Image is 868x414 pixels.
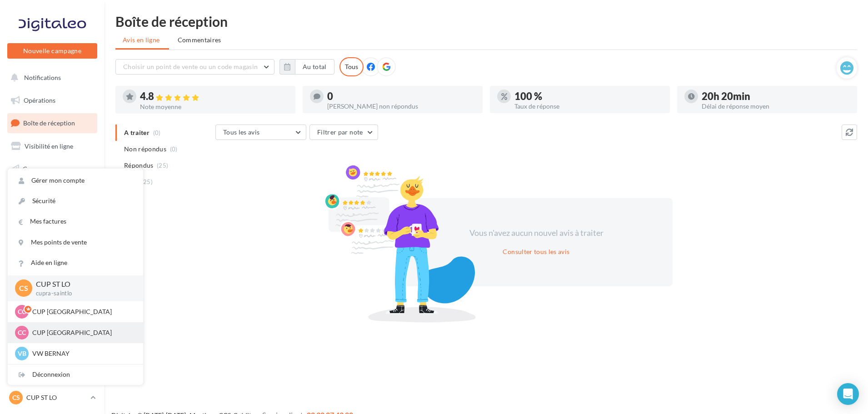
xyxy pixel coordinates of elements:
span: Tous les avis [223,128,260,136]
a: Gérer mon compte [8,170,143,191]
button: Au total [279,59,334,75]
span: Visibilité en ligne [25,142,73,150]
span: Notifications [24,74,61,81]
button: Choisir un point de vente ou un code magasin [115,59,274,75]
span: (25) [157,162,168,169]
a: Visibilité en ligne [5,137,99,156]
p: CUP ST LO [36,279,129,289]
button: Tous les avis [215,125,306,140]
a: Aide en ligne [8,253,143,273]
div: 20h 20min [702,91,850,101]
a: Médiathèque [5,205,99,224]
div: Vous n'avez aucun nouvel avis à traiter [458,227,614,239]
p: CUP ST LO [26,393,87,402]
span: CC [18,328,26,337]
span: Boîte de réception [23,119,75,127]
div: Déconnexion [8,364,143,385]
span: Répondus [124,161,154,170]
span: Campagnes [23,165,55,172]
div: [PERSON_NAME] non répondus [327,103,475,110]
div: Note moyenne [140,104,288,110]
div: 0 [327,91,475,101]
a: Campagnes DataOnDemand [5,280,99,307]
p: CUP [GEOGRAPHIC_DATA] [32,307,132,316]
button: Nouvelle campagne [7,43,97,59]
a: Mes factures [8,211,143,232]
span: Opérations [24,96,55,104]
div: Délai de réponse moyen [702,103,850,110]
span: Choisir un point de vente ou un code magasin [123,63,258,70]
p: VW BERNAY [32,349,132,358]
button: Filtrer par note [309,125,378,140]
span: CS [19,283,28,294]
button: Au total [295,59,334,75]
span: (25) [141,178,153,185]
a: Calendrier [5,227,99,246]
button: Notifications [5,68,95,87]
div: 100 % [514,91,663,101]
div: 4.8 [140,91,288,102]
span: CC [18,307,26,316]
span: Commentaires [178,35,221,45]
a: Contacts [5,182,99,201]
a: Sécurité [8,191,143,211]
span: CS [12,393,20,402]
a: PLV et print personnalisable [5,249,99,276]
span: (0) [170,145,178,153]
div: Boîte de réception [115,15,857,28]
div: Taux de réponse [514,103,663,110]
span: Non répondus [124,145,166,154]
div: Tous [339,57,364,76]
a: Boîte de réception [5,113,99,133]
a: Mes points de vente [8,232,143,253]
p: cupra-saintlo [36,289,129,298]
a: Opérations [5,91,99,110]
p: CUP [GEOGRAPHIC_DATA] [32,328,132,337]
a: CS CUP ST LO [7,389,97,406]
div: Open Intercom Messenger [837,383,859,405]
span: VB [18,349,26,358]
a: Campagnes [5,160,99,179]
button: Consulter tous les avis [499,246,573,257]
